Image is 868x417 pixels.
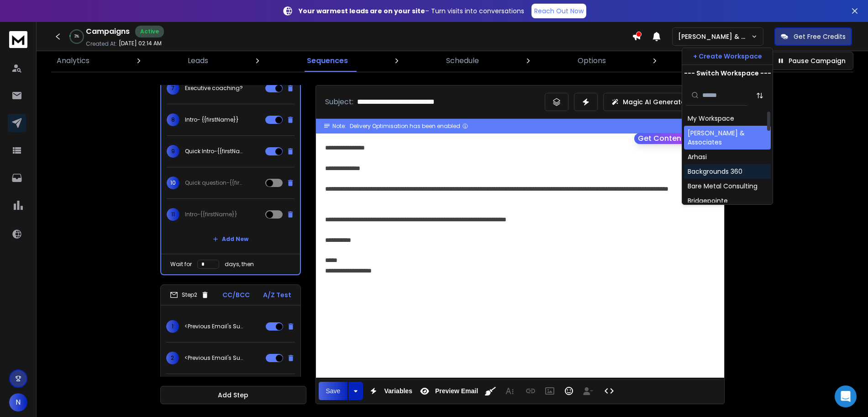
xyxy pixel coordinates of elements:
[185,211,237,218] p: Intro-{{firstName}}
[185,179,243,187] p: Quick question-{{firstName}}
[603,93,706,111] button: Magic AI Generator
[51,50,95,72] a: Analytics
[188,55,208,66] p: Leads
[688,114,734,123] div: My Workspace
[688,182,758,191] div: Bare Metal Consulting
[531,4,586,18] a: Reach Out Now
[693,52,762,61] p: + Create Workspace
[332,123,346,130] span: Note:
[682,48,773,64] button: + Create Workspace
[774,27,852,46] button: Get Free Credits
[688,128,767,147] div: [PERSON_NAME] & Associates
[166,320,179,333] span: 1
[9,393,27,412] button: N
[86,26,130,37] h1: Campaigns
[182,50,214,72] a: Leads
[522,382,539,400] button: Insert Link (Ctrl+K)
[167,113,179,126] span: 8
[319,382,348,400] button: Save
[301,50,353,72] a: Sequences
[170,261,192,268] p: Wait for
[446,55,479,66] p: Schedule
[572,50,611,72] a: Options
[688,167,742,176] div: Backgrounds 360
[688,196,767,214] div: Bridgepointe Technologies
[441,50,484,72] a: Schedule
[205,230,256,248] button: Add New
[325,96,353,107] p: Subject:
[86,40,117,48] p: Created At:
[382,387,414,395] span: Variables
[350,123,468,130] div: Delivery Optimisation has been enabled
[578,55,606,66] p: Options
[684,69,771,78] p: --- Switch Workspace ---
[365,382,414,400] button: Variables
[225,261,254,268] p: days, then
[119,40,162,47] p: [DATE] 02:14 AM
[501,382,518,400] button: More Text
[135,26,164,37] div: Active
[170,291,209,299] div: Step 2
[160,386,306,404] button: Add Step
[184,323,243,330] p: <Previous Email's Subject>
[541,382,558,400] button: Insert Image (Ctrl+P)
[185,116,239,123] p: Intro- {{firstName}}
[600,382,618,400] button: Code View
[167,82,179,95] span: 7
[57,55,89,66] p: Analytics
[184,354,243,362] p: <Previous Email's Subject>
[835,385,857,407] div: Open Intercom Messenger
[560,382,578,400] button: Emoticons
[167,145,179,158] span: 9
[794,32,846,41] p: Get Free Credits
[307,55,348,66] p: Sequences
[74,34,79,39] p: 3 %
[416,382,480,400] button: Preview Email
[678,32,751,41] p: [PERSON_NAME] & Associates
[222,290,250,299] p: CC/BCC
[751,86,769,105] button: Sort by Sort A-Z
[167,208,179,221] span: 11
[769,52,853,70] button: Pause Campaign
[167,176,179,189] span: 10
[299,6,425,16] strong: Your warmest leads are on your site
[482,382,499,400] button: Clean HTML
[263,290,291,299] p: A/Z Test
[185,85,243,92] p: Executive coaching?
[688,152,707,161] div: Arhasi
[433,387,480,395] span: Preview Email
[634,133,721,144] button: Get Content Score
[9,31,27,48] img: logo
[166,352,179,364] span: 2
[185,148,243,155] p: Quick Intro-{{firstName}}
[299,6,524,16] p: – Turn visits into conversations
[579,382,597,400] button: Insert Unsubscribe Link
[534,6,584,16] p: Reach Out Now
[623,97,688,107] p: Magic AI Generator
